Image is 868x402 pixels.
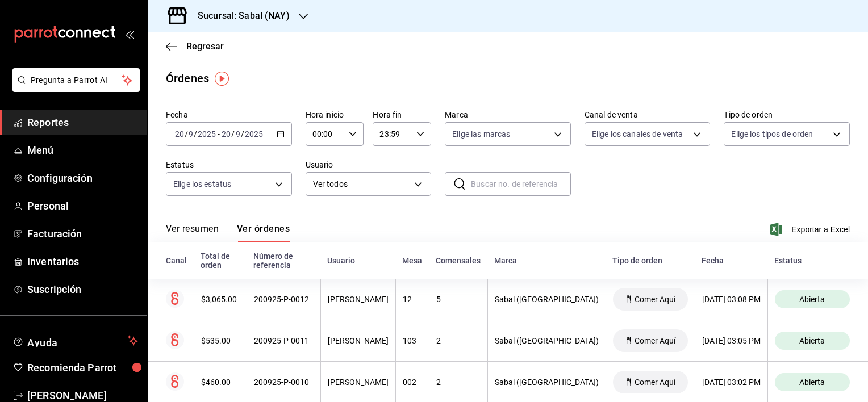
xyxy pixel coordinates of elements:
div: 002 [403,378,422,387]
button: open_drawer_menu [125,30,134,39]
div: 2 [436,336,481,345]
div: 103 [403,336,422,345]
span: Abierta [795,295,829,304]
label: Canal de venta [585,111,711,119]
span: Comer Aquí [630,378,680,387]
span: Elige los estatus [173,178,231,190]
label: Tipo de orden [724,111,850,119]
span: / [194,129,197,139]
div: Tipo de orden [612,256,688,265]
span: - [218,129,220,139]
button: Exportar a Excel [772,223,850,236]
span: Reportes [27,115,138,130]
span: Ver todos [313,178,411,190]
span: Facturación [27,226,138,241]
span: Abierta [795,378,829,387]
div: 5 [436,295,481,304]
button: Ver órdenes [237,223,290,242]
label: Hora inicio [306,111,364,119]
span: Regresar [186,41,224,52]
div: Sabal ([GEOGRAPHIC_DATA]) [495,336,599,345]
button: Pregunta a Parrot AI [12,68,140,92]
div: $535.00 [201,336,240,345]
div: Fecha [702,256,761,265]
div: 200925-P-0011 [254,336,314,345]
span: / [231,129,235,139]
input: Buscar no. de referencia [471,173,571,195]
input: -- [221,129,231,139]
label: Fecha [166,111,292,119]
span: Elige los canales de venta [592,128,683,140]
span: Comer Aquí [630,295,680,304]
div: [DATE] 03:08 PM [702,295,761,304]
div: Órdenes [166,70,209,87]
span: / [185,129,188,139]
span: Recomienda Parrot [27,360,138,375]
span: / [241,129,244,139]
span: Elige las marcas [452,128,510,140]
input: -- [188,129,194,139]
div: Canal [166,256,187,265]
a: Pregunta a Parrot AI [8,82,140,94]
div: Marca [494,256,599,265]
span: Personal [27,198,138,213]
div: 2 [436,378,481,387]
span: Elige los tipos de orden [731,128,813,140]
button: Regresar [166,41,224,52]
div: $3,065.00 [201,295,240,304]
div: 12 [403,295,422,304]
img: Tooltip marker [215,72,229,86]
button: Ver resumen [166,223,219,242]
span: Comer Aquí [630,336,680,345]
div: 200925-P-0012 [254,295,314,304]
div: Sabal ([GEOGRAPHIC_DATA]) [495,295,599,304]
input: -- [174,129,185,139]
div: [PERSON_NAME] [328,378,389,387]
label: Marca [445,111,571,119]
div: Número de referencia [253,252,314,270]
div: Usuario [327,256,389,265]
span: Ayuda [27,334,123,347]
div: Comensales [436,256,481,265]
input: -- [235,129,241,139]
div: [PERSON_NAME] [328,336,389,345]
div: Sabal ([GEOGRAPHIC_DATA]) [495,378,599,387]
span: Menú [27,143,138,158]
input: ---- [197,129,216,139]
div: $460.00 [201,378,240,387]
div: Estatus [774,256,850,265]
span: Inventarios [27,254,138,269]
label: Usuario [306,161,432,169]
label: Hora fin [373,111,431,119]
div: Total de orden [201,252,240,270]
label: Estatus [166,161,292,169]
div: Mesa [402,256,422,265]
div: navigation tabs [166,223,290,242]
input: ---- [244,129,264,139]
span: Suscripción [27,282,138,297]
span: Pregunta a Parrot AI [31,74,122,86]
div: [DATE] 03:02 PM [702,378,761,387]
span: Configuración [27,170,138,186]
h3: Sucursal: Sabal (NAY) [189,9,290,23]
div: [DATE] 03:05 PM [702,336,761,345]
div: 200925-P-0010 [254,378,314,387]
span: Abierta [795,336,829,345]
div: [PERSON_NAME] [328,295,389,304]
